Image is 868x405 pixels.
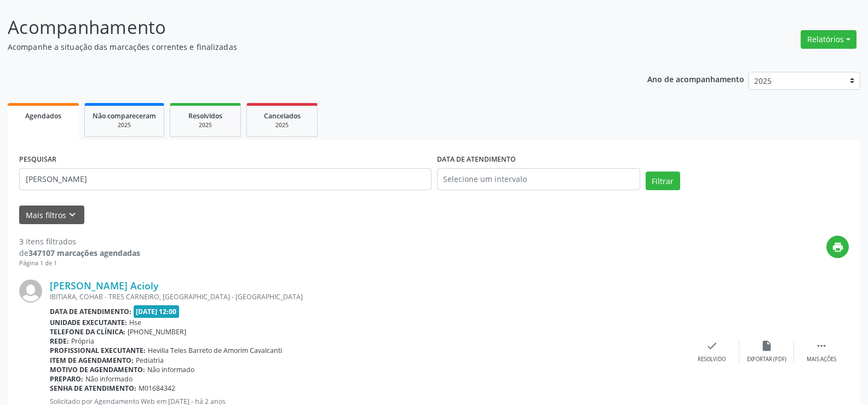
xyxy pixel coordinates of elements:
[188,111,222,121] span: Resolvidos
[815,340,827,352] i: 
[128,327,186,336] span: [PHONE_NUMBER]
[807,356,836,363] div: Mais ações
[19,247,140,259] div: de
[19,206,84,225] button: Mais filtroskeyboard_arrow_down
[264,111,301,121] span: Cancelados
[50,365,145,374] b: Motivo de agendamento:
[50,384,136,393] b: Senha de atendimento:
[93,111,156,121] span: Não compareceram
[28,248,140,258] strong: 347107 marcações agendadas
[136,356,164,365] span: Pediatria
[832,241,844,253] i: print
[50,318,127,327] b: Unidade executante:
[255,121,309,129] div: 2025
[646,172,680,190] button: Filtrar
[19,151,56,168] label: PESQUISAR
[50,292,685,301] div: IBITIARA, COHAB - TRES CARNEIRO, [GEOGRAPHIC_DATA] - [GEOGRAPHIC_DATA]
[647,72,744,85] p: Ano de acompanhamento
[801,30,856,49] button: Relatórios
[19,168,432,190] input: Nome, código do beneficiário ou CPF
[147,365,194,374] span: Não informado
[19,259,140,268] div: Página 1 de 1
[8,41,605,53] p: Acompanhe a situação das marcações correntes e finalizadas
[437,151,516,168] label: DATA DE ATENDIMENTO
[25,111,61,121] span: Agendados
[50,307,131,316] b: Data de atendimento:
[437,168,640,190] input: Selecione um intervalo
[178,121,233,129] div: 2025
[134,305,180,318] span: [DATE] 12:00
[747,356,786,363] div: Exportar (PDF)
[698,356,726,363] div: Resolvido
[50,279,158,292] a: [PERSON_NAME] Acioly
[50,374,83,384] b: Preparo:
[50,346,146,355] b: Profissional executante:
[826,236,849,258] button: print
[129,318,141,327] span: Hse
[8,14,605,41] p: Acompanhamento
[50,336,69,346] b: Rede:
[706,340,718,352] i: check
[66,209,78,221] i: keyboard_arrow_down
[85,374,133,384] span: Não informado
[148,346,282,355] span: Hevilla Teles Barreto de Amorim Cavalcanti
[50,356,134,365] b: Item de agendamento:
[50,327,125,336] b: Telefone da clínica:
[19,279,42,303] img: img
[19,236,140,247] div: 3 itens filtrados
[139,384,175,393] span: M01684342
[71,336,94,346] span: Própria
[761,340,773,352] i: insert_drive_file
[93,121,156,129] div: 2025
